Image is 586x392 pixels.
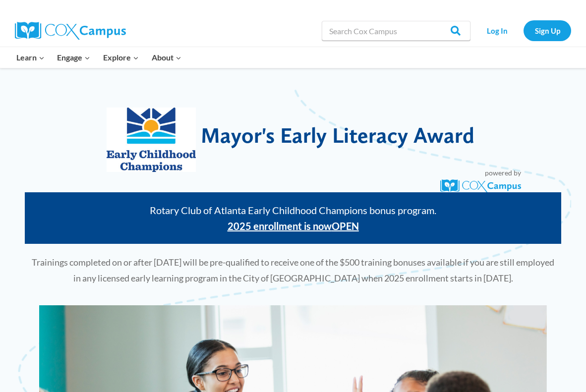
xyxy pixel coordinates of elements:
[485,168,521,177] span: powered by
[15,22,126,40] img: Cox Campus
[524,20,571,41] a: Sign Up
[107,108,196,172] img: Early Childhood Champions Logo
[103,51,139,64] span: Explore
[475,20,519,41] a: Log In
[35,202,551,234] p: Rotary Club of Atlanta Early Childhood Champions bonus program.
[475,20,571,41] nav: Secondary Navigation
[228,220,359,232] strong: 2025 enrollment is now
[16,51,45,64] span: Learn
[332,220,359,232] span: OPEN
[32,257,554,283] span: Trainings completed on or after [DATE] will be pre-qualified to receive one of the $500 training ...
[322,21,470,41] input: Search Cox Campus
[10,47,187,68] nav: Primary Navigation
[201,122,474,148] span: Mayor's Early Literacy Award
[152,51,181,64] span: About
[57,51,90,64] span: Engage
